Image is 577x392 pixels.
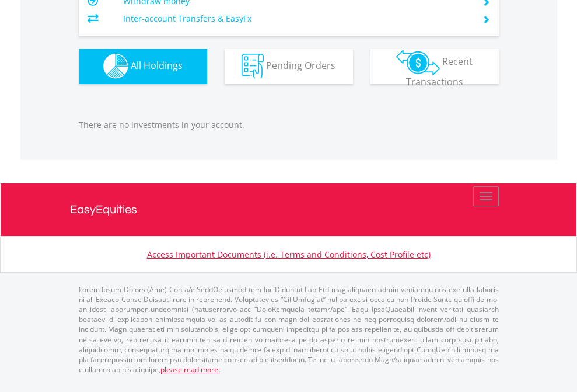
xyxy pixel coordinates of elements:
[123,10,468,27] td: Inter-account Transfers & EasyFx
[396,50,440,75] img: transactions-zar-wht.png
[266,59,335,72] span: Pending Orders
[131,59,183,72] span: All Holdings
[225,49,353,84] button: Pending Orders
[242,54,264,79] img: pending_instructions-wht.png
[79,285,499,374] p: Lorem Ipsum Dolors (Ame) Con a/e SeddOeiusmod tem InciDiduntut Lab Etd mag aliquaen admin veniamq...
[160,365,220,374] a: please read more:
[79,119,499,131] p: There are no investments in your account.
[406,55,473,88] span: Recent Transactions
[147,249,431,260] a: Access Important Documents (i.e. Terms and Conditions, Cost Profile etc)
[370,49,499,84] button: Recent Transactions
[70,183,508,236] a: EasyEquities
[79,49,207,84] button: All Holdings
[103,54,128,79] img: holdings-wht.png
